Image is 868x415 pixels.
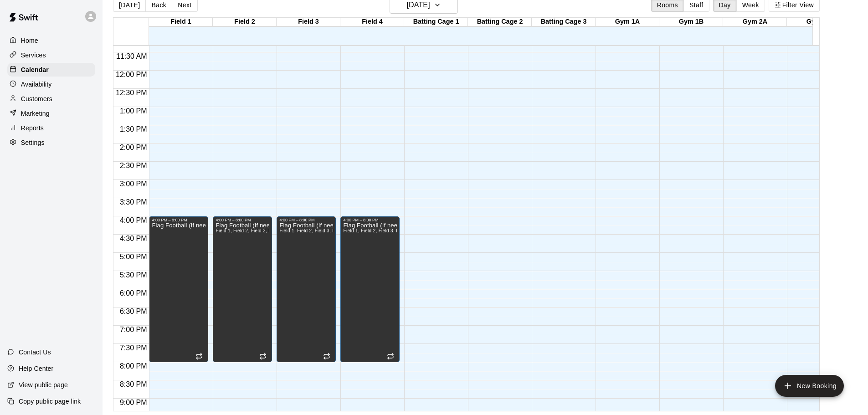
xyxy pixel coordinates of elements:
[118,125,149,133] span: 1:30 PM
[149,216,208,362] div: 4:00 PM – 8:00 PM: Flag Football (If needed)
[19,348,51,357] p: Contact Us
[787,18,851,26] div: Gym 2B
[19,380,68,389] p: View public page
[7,136,95,149] a: Settings
[118,162,149,169] span: 2:30 PM
[21,138,45,147] p: Settings
[118,143,149,151] span: 2:00 PM
[118,344,149,352] span: 7:30 PM
[340,18,404,26] div: Field 4
[195,353,203,360] span: Recurring event
[21,51,46,60] p: Services
[21,65,49,74] p: Calendar
[118,216,149,224] span: 4:00 PM
[216,218,269,222] div: 4:00 PM – 8:00 PM
[343,218,397,222] div: 4:00 PM – 8:00 PM
[118,289,149,297] span: 6:00 PM
[323,353,330,360] span: Recurring event
[213,18,277,26] div: Field 2
[387,353,394,360] span: Recurring event
[21,123,44,133] p: Reports
[259,353,267,360] span: Recurring event
[118,399,149,406] span: 9:00 PM
[7,77,95,91] a: Availability
[7,63,95,77] a: Calendar
[21,109,50,118] p: Marketing
[468,18,532,26] div: Batting Cage 2
[21,36,38,45] p: Home
[7,107,95,120] a: Marketing
[113,71,149,78] span: 12:00 PM
[659,18,723,26] div: Gym 1B
[775,375,844,397] button: add
[216,228,283,233] span: Field 1, Field 2, Field 3, Field 4
[277,18,340,26] div: Field 3
[279,228,347,233] span: Field 1, Field 2, Field 3, Field 4
[19,397,81,406] p: Copy public page link
[7,48,95,62] a: Services
[343,228,411,233] span: Field 1, Field 2, Field 3, Field 4
[21,80,52,89] p: Availability
[118,198,149,206] span: 3:30 PM
[277,216,336,362] div: 4:00 PM – 8:00 PM: Flag Football (If needed)
[596,18,659,26] div: Gym 1A
[152,218,205,222] div: 4:00 PM – 8:00 PM
[149,18,213,26] div: Field 1
[723,18,787,26] div: Gym 2A
[213,216,272,362] div: 4:00 PM – 8:00 PM: Flag Football (If needed)
[340,216,400,362] div: 4:00 PM – 8:00 PM: Flag Football (If needed)
[7,121,95,135] a: Reports
[7,34,95,47] a: Home
[114,52,149,60] span: 11:30 AM
[118,235,149,242] span: 4:30 PM
[532,18,596,26] div: Batting Cage 3
[7,92,95,106] a: Customers
[118,180,149,188] span: 3:00 PM
[118,271,149,279] span: 5:30 PM
[118,380,149,388] span: 8:30 PM
[118,362,149,370] span: 8:00 PM
[21,94,52,103] p: Customers
[279,218,333,222] div: 4:00 PM – 8:00 PM
[404,18,468,26] div: Batting Cage 1
[118,326,149,333] span: 7:00 PM
[118,307,149,315] span: 6:30 PM
[113,89,149,97] span: 12:30 PM
[19,364,53,373] p: Help Center
[118,107,149,115] span: 1:00 PM
[118,253,149,261] span: 5:00 PM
